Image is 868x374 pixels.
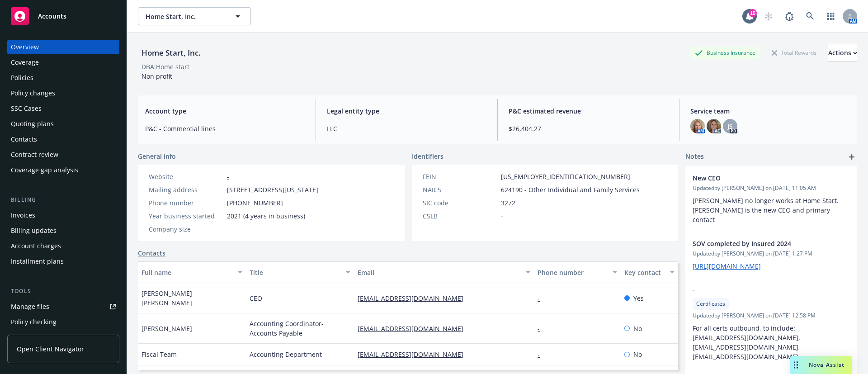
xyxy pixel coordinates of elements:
a: Invoices [7,208,119,223]
div: Policy checking [11,315,57,329]
button: Phone number [534,261,620,283]
div: Tools [7,287,119,296]
div: Total Rewards [767,47,821,58]
div: Contacts [11,132,37,147]
div: Phone number [149,198,223,208]
span: Service team [690,106,850,116]
div: SOV completed by Insured 2024Updatedby [PERSON_NAME] on [DATE] 1:27 PM[URL][DOMAIN_NAME] [685,232,857,278]
span: Yes [633,294,644,303]
span: Accounting Coordinator-Accounts Payable [250,319,350,338]
span: Identifiers [412,151,443,161]
button: Key contact [621,261,678,283]
div: Policies [11,71,33,85]
a: Policies [7,71,119,85]
span: [US_EMPLOYER_IDENTIFICATION_NUMBER] [501,172,630,181]
div: NAICS [423,185,497,194]
button: Home Start, Inc. [138,7,251,25]
a: - [538,324,547,333]
a: Account charges [7,239,119,253]
a: Installment plans [7,254,119,269]
span: New CEO [693,173,826,183]
div: Mailing address [149,185,223,194]
div: Full name [142,268,232,277]
span: - [501,211,503,221]
a: Coverage gap analysis [7,163,119,177]
span: No [633,350,642,359]
div: 15 [749,9,757,17]
div: Coverage [11,55,39,70]
a: Contacts [138,248,165,258]
div: Billing updates [11,223,57,238]
span: LLC [327,124,486,133]
a: add [846,151,857,162]
a: [EMAIL_ADDRESS][DOMAIN_NAME] [358,294,471,303]
div: New CEOUpdatedby [PERSON_NAME] on [DATE] 11:05 AM[PERSON_NAME] no longer works at Home Start. [PE... [685,166,857,232]
span: Notes [685,151,704,162]
button: Title [246,261,354,283]
div: Drag to move [790,356,802,374]
div: Business Insurance [690,47,760,58]
span: P&C estimated revenue [509,106,668,116]
div: Phone number [538,268,607,277]
span: - [693,285,826,295]
a: - [538,350,547,359]
span: Open Client Navigator [17,344,84,354]
div: Invoices [11,208,35,223]
a: [URL][DOMAIN_NAME] [693,262,761,270]
span: CEO [250,294,262,303]
span: Non profit [142,72,172,80]
a: Contract review [7,147,119,162]
span: - [227,224,229,234]
div: Email [358,268,520,277]
div: Actions [828,44,857,62]
a: Start snowing [759,7,778,25]
span: Certificates [696,300,725,308]
span: P&C - Commercial lines [145,124,305,133]
div: Billing [7,195,119,204]
div: Overview [11,40,39,54]
div: DBA: Home start [142,62,189,71]
a: SSC Cases [7,101,119,116]
span: Account type [145,106,305,116]
div: Website [149,172,223,181]
span: No [633,324,642,333]
span: General info [138,151,176,161]
span: [PHONE_NUMBER] [227,198,283,208]
a: Contacts [7,132,119,147]
div: Home Start, Inc. [138,47,204,59]
span: $26,404.27 [509,124,668,133]
div: Key contact [624,268,665,277]
span: Accounting Department [250,350,322,359]
div: Company size [149,224,223,234]
a: Policy checking [7,315,119,329]
span: SOV completed by Insured 2024 [693,239,826,248]
span: Updated by [PERSON_NAME] on [DATE] 1:27 PM [693,250,850,258]
span: Updated by [PERSON_NAME] on [DATE] 12:58 PM [693,312,850,320]
span: [PERSON_NAME] no longer works at Home Start. [PERSON_NAME] is the new CEO and primary contact [693,196,842,224]
a: [EMAIL_ADDRESS][DOMAIN_NAME] [358,350,471,359]
div: CSLB [423,211,497,221]
a: Quoting plans [7,117,119,131]
button: Email [354,261,534,283]
div: SIC code [423,198,497,208]
button: Nova Assist [790,356,852,374]
a: Coverage [7,55,119,70]
div: Year business started [149,211,223,221]
div: Manage files [11,299,49,314]
span: Fiscal Team [142,350,177,359]
span: JS [727,122,733,131]
div: Policy changes [11,86,55,100]
div: FEIN [423,172,497,181]
img: photo [690,119,705,133]
span: For all certs outbound, to include: [EMAIL_ADDRESS][DOMAIN_NAME], [EMAIL_ADDRESS][DOMAIN_NAME], [... [693,324,802,361]
a: - [538,294,547,303]
img: photo [707,119,721,133]
div: Quoting plans [11,117,54,131]
div: SSC Cases [11,101,42,116]
div: Contract review [11,147,58,162]
div: Installment plans [11,254,64,269]
span: [PERSON_NAME] [142,324,192,333]
span: Home Start, Inc. [146,12,224,21]
button: Full name [138,261,246,283]
span: Updated by [PERSON_NAME] on [DATE] 11:05 AM [693,184,850,192]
